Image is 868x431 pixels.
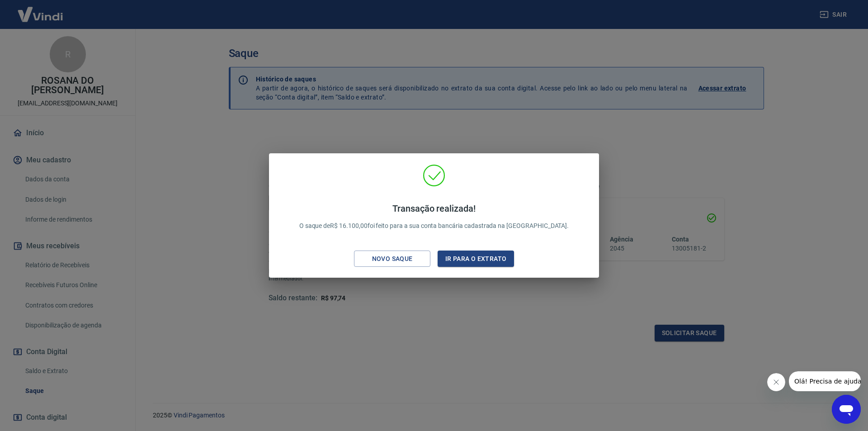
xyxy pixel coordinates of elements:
[299,203,569,214] h4: Transação realizada!
[767,373,785,391] iframe: Fechar mensagem
[5,6,76,14] span: Olá! Precisa de ajuda?
[832,395,861,424] iframe: Botão para abrir a janela de mensagens
[361,253,424,265] div: Novo saque
[789,371,861,391] iframe: Mensagem da empresa
[354,251,430,267] button: Novo saque
[438,251,514,267] button: Ir para o extrato
[299,203,569,231] p: O saque de R$ 16.100,00 foi feito para a sua conta bancária cadastrada na [GEOGRAPHIC_DATA].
